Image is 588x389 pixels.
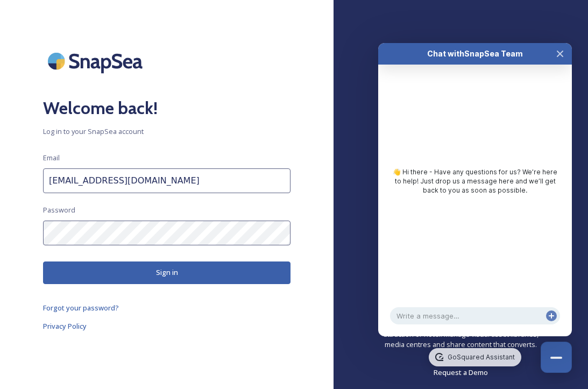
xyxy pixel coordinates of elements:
[43,168,291,193] input: john.doe@snapsea.io
[43,321,87,331] span: Privacy Policy
[389,168,561,195] div: 👋 Hi there - Have any questions for us? We’re here to help! Just drop us a message here and we’ll...
[377,225,545,303] h2: Showcase your place with user-generated content.
[541,342,572,373] button: Close Chat
[43,320,291,333] a: Privacy Policy
[43,261,291,284] button: Sign in
[377,308,545,350] span: Discover and acquire rights to the best user-generated content shared about your destination, att...
[43,205,75,215] span: Password
[43,126,291,137] span: Log in to your SnapSea account
[429,348,521,366] a: GoSquared Assistant
[398,48,552,59] div: Chat with SnapSea Team
[434,367,488,377] span: Request a Demo
[43,301,291,314] a: Forgot your password?
[548,43,572,65] button: Close Chat
[43,95,291,121] h2: Welcome back!
[434,366,488,379] a: Request a Demo
[43,153,60,163] span: Email
[381,43,540,199] img: 63b42ca75bacad526042e722_Group%20154-p-800.png
[43,303,119,313] span: Forgot your password?
[43,43,151,79] img: SnapSea Logo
